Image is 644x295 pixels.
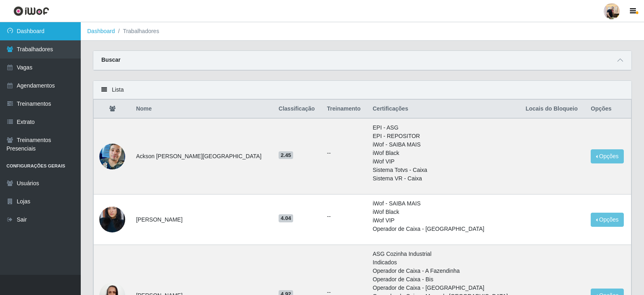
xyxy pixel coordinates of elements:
[373,174,516,183] li: Sistema VR - Caixa
[373,123,516,132] li: EPI - ASG
[327,212,363,221] ul: --
[373,275,516,284] li: Operador de Caixa - Bis
[99,197,125,243] img: 1738606820796.jpeg
[115,27,159,36] li: Trabalhadores
[591,149,624,163] button: Opções
[373,250,516,258] li: ASG Cozinha Industrial
[373,140,516,149] li: iWof - SAIBA MAIS
[373,149,516,157] li: iWof Black
[13,6,49,16] img: CoreUI Logo
[131,100,274,119] th: Nome
[368,100,521,119] th: Certificações
[373,199,516,208] li: iWof - SAIBA MAIS
[373,132,516,140] li: EPI - REPOSITOR
[279,214,293,222] span: 4.04
[373,284,516,292] li: Operador de Caixa - [GEOGRAPHIC_DATA]
[373,267,516,275] li: Operador de Caixa - A Fazendinha
[373,216,516,225] li: iWof VIP
[373,258,516,267] li: Indicados
[373,208,516,216] li: iWof Black
[131,118,274,195] td: Ackson [PERSON_NAME][GEOGRAPHIC_DATA]
[99,134,125,180] img: 1745957511046.jpeg
[274,100,322,119] th: Classificação
[373,166,516,174] li: Sistema Totvs - Caixa
[93,81,631,99] div: Lista
[87,28,115,34] a: Dashboard
[81,22,644,41] nav: breadcrumb
[591,213,624,227] button: Opções
[101,56,120,63] strong: Buscar
[131,195,274,245] td: [PERSON_NAME]
[327,149,363,157] ul: --
[521,100,586,119] th: Locais do Bloqueio
[322,100,368,119] th: Treinamento
[373,225,516,233] li: Operador de Caixa - [GEOGRAPHIC_DATA]
[373,157,516,166] li: iWof VIP
[586,100,631,119] th: Opções
[279,151,293,159] span: 2.45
